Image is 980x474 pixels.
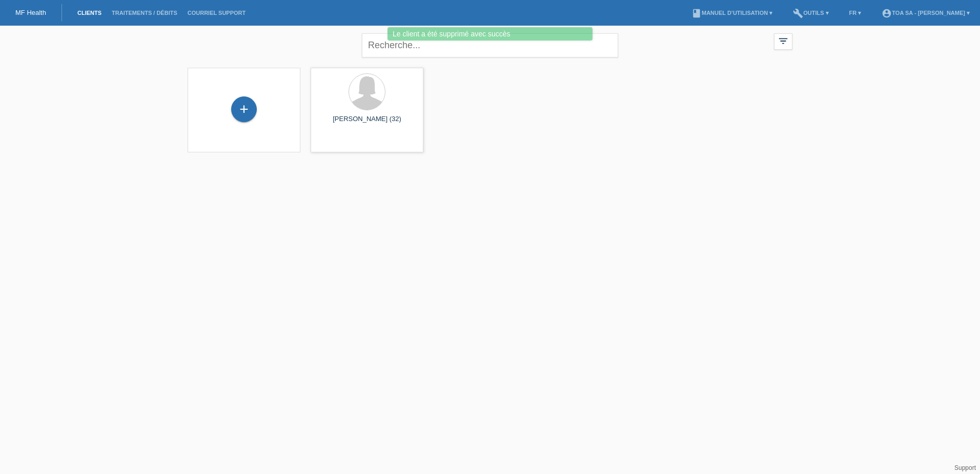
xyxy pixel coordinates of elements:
a: Traitements / débits [107,10,182,16]
a: MF Health [15,9,46,16]
div: Enregistrer le client [232,101,256,118]
div: Le client a été supprimé avec succès [387,27,593,41]
a: Support [954,464,976,471]
a: bookManuel d’utilisation ▾ [686,10,778,16]
a: Clients [72,10,107,16]
a: account_circleTOA SA - [PERSON_NAME] ▾ [876,10,975,16]
a: buildOutils ▾ [788,10,833,16]
a: FR ▾ [844,10,867,16]
i: account_circle [882,8,892,18]
input: Recherche... [362,33,618,57]
i: book [691,8,702,18]
a: Courriel Support [182,10,251,16]
div: [PERSON_NAME] (32) [319,115,415,131]
i: build [793,8,803,18]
